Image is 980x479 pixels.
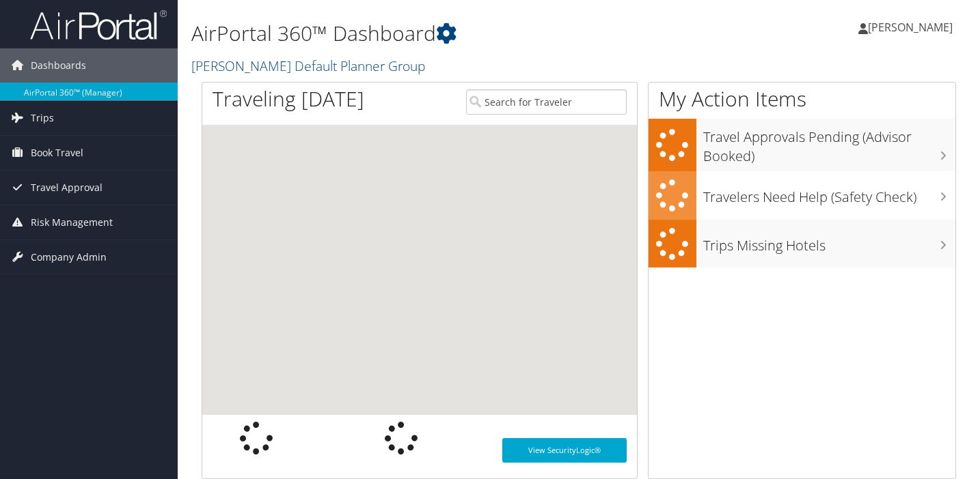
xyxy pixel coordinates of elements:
[649,171,955,220] a: Travelers Need Help (Safety Check)
[31,240,107,274] span: Company Admin
[649,85,955,113] h1: My Action Items
[191,19,708,48] h1: AirPortal 360™ Dashboard
[502,438,627,463] a: View SecurityLogic®
[31,48,86,83] span: Dashboards
[703,121,955,166] h3: Travel Approvals Pending (Advisor Booked)
[213,85,364,113] h1: Traveling [DATE]
[466,89,627,115] input: Search for Traveler
[31,136,83,170] span: Book Travel
[868,20,953,35] span: [PERSON_NAME]
[649,119,955,171] a: Travel Approvals Pending (Advisor Booked)
[191,57,428,75] a: [PERSON_NAME] Default Planner Group
[30,9,167,41] img: airportal-logo.png
[649,220,955,268] a: Trips Missing Hotels
[703,229,955,255] h3: Trips Missing Hotels
[31,101,54,135] span: Trips
[31,171,103,205] span: Travel Approval
[703,181,955,207] h3: Travelers Need Help (Safety Check)
[858,7,966,48] a: [PERSON_NAME]
[31,205,113,239] span: Risk Management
